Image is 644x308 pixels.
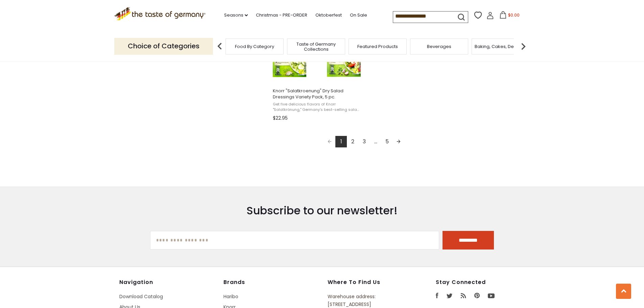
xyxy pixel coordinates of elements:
[436,279,525,286] h4: Stay Connected
[508,12,520,18] span: $0.00
[223,279,321,286] h4: Brands
[273,115,288,122] span: $22.95
[273,102,360,112] span: Get five delicious flavors of Knorr "Salatkrönung," Germany's best-selling salad dressing brand, ...
[328,279,405,286] h4: Where to find us
[273,88,360,100] span: Knorr "Salatkroenung" Dry Salad Dressings Variety Pack, 5 pc.
[256,11,307,19] a: Christmas - PRE-ORDER
[517,40,530,53] img: next arrow
[213,40,226,53] img: previous arrow
[393,136,404,147] a: Next page
[370,136,381,147] span: ...
[150,204,494,217] h3: Subscribe to our newsletter!
[119,279,217,286] h4: Navigation
[235,44,274,49] a: Food By Category
[475,44,527,49] a: Baking, Cakes, Desserts
[224,11,248,19] a: Seasons
[347,136,358,147] a: 2
[358,136,370,147] a: 3
[273,136,456,149] div: Pagination
[289,42,343,52] a: Taste of Germany Collections
[495,11,524,21] button: $0.00
[114,38,213,54] p: Choice of Categories
[335,136,347,147] a: 1
[119,293,163,300] a: Download Catalog
[223,293,238,300] a: Haribo
[381,136,393,147] a: 5
[357,44,398,49] a: Featured Products
[350,11,367,19] a: On Sale
[315,11,342,19] a: Oktoberfest
[427,44,451,49] a: Beverages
